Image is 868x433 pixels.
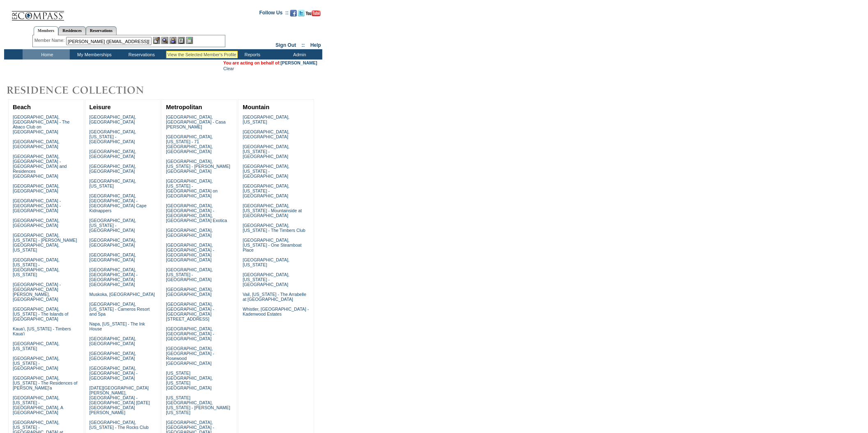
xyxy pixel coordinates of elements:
[243,272,289,287] a: [GEOGRAPHIC_DATA], [US_STATE] - [GEOGRAPHIC_DATA]
[13,218,60,228] a: [GEOGRAPHIC_DATA], [GEOGRAPHIC_DATA]
[275,49,322,60] td: Admin
[306,12,321,17] a: Subscribe to our YouTube Channel
[243,183,289,198] a: [GEOGRAPHIC_DATA], [US_STATE] - [GEOGRAPHIC_DATA]
[298,10,305,16] img: Follow us on Twitter
[90,351,136,361] a: [GEOGRAPHIC_DATA], [GEOGRAPHIC_DATA]
[223,60,317,65] font: You are acting on behalf of:
[166,346,214,366] a: [GEOGRAPHIC_DATA], [GEOGRAPHIC_DATA] - Rosewood [GEOGRAPHIC_DATA]
[290,10,297,16] img: Become our fan on Facebook
[13,326,71,336] a: Kaua'i, [US_STATE] - Timbers Kaua'i
[13,376,78,390] a: [GEOGRAPHIC_DATA], [US_STATE] - The Residences of [PERSON_NAME]'a
[166,371,213,390] a: [US_STATE][GEOGRAPHIC_DATA], [US_STATE][GEOGRAPHIC_DATA]
[13,154,67,179] a: [GEOGRAPHIC_DATA], [GEOGRAPHIC_DATA] - [GEOGRAPHIC_DATA] and Residences [GEOGRAPHIC_DATA]
[153,37,160,44] img: b_edit.gif
[298,12,305,17] a: Follow us on Twitter
[166,203,227,223] a: [GEOGRAPHIC_DATA], [GEOGRAPHIC_DATA] - [GEOGRAPHIC_DATA], [GEOGRAPHIC_DATA] Exotica
[306,10,321,16] img: Subscribe to our YouTube Channel
[90,129,136,144] a: [GEOGRAPHIC_DATA], [US_STATE] - [GEOGRAPHIC_DATA]
[276,42,296,48] a: Sign Out
[166,395,230,415] a: [US_STATE][GEOGRAPHIC_DATA], [US_STATE] - [PERSON_NAME] [US_STATE]
[166,228,213,238] a: [GEOGRAPHIC_DATA], [GEOGRAPHIC_DATA]
[13,307,69,321] a: [GEOGRAPHIC_DATA], [US_STATE] - The Islands of [GEOGRAPHIC_DATA]
[13,139,60,149] a: [GEOGRAPHIC_DATA], [GEOGRAPHIC_DATA]
[90,302,150,316] a: [GEOGRAPHIC_DATA], [US_STATE] - Carneros Resort and Spa
[90,267,138,287] a: [GEOGRAPHIC_DATA], [GEOGRAPHIC_DATA] - [GEOGRAPHIC_DATA] [GEOGRAPHIC_DATA]
[166,243,214,262] a: [GEOGRAPHIC_DATA], [GEOGRAPHIC_DATA] - [GEOGRAPHIC_DATA] [GEOGRAPHIC_DATA]
[13,282,61,302] a: [GEOGRAPHIC_DATA] - [GEOGRAPHIC_DATA][PERSON_NAME], [GEOGRAPHIC_DATA]
[166,179,218,198] a: [GEOGRAPHIC_DATA], [US_STATE] - [GEOGRAPHIC_DATA] on [GEOGRAPHIC_DATA]
[243,115,289,124] a: [GEOGRAPHIC_DATA], [US_STATE]
[90,193,147,213] a: [GEOGRAPHIC_DATA], [GEOGRAPHIC_DATA] - [GEOGRAPHIC_DATA] Cape Kidnappers
[90,238,136,247] a: [GEOGRAPHIC_DATA], [GEOGRAPHIC_DATA]
[168,52,237,57] div: View the Selected Member's Profile
[13,198,61,213] a: [GEOGRAPHIC_DATA] - [GEOGRAPHIC_DATA] - [GEOGRAPHIC_DATA]
[11,4,64,21] img: Compass Home
[90,179,136,188] a: [GEOGRAPHIC_DATA], [US_STATE]
[243,104,269,110] a: Mountain
[23,49,70,60] td: Home
[170,37,177,44] img: Impersonate
[186,37,193,44] img: b_calculator.gif
[117,49,164,60] td: Reservations
[34,26,59,35] a: Members
[166,326,214,341] a: [GEOGRAPHIC_DATA], [GEOGRAPHIC_DATA] - [GEOGRAPHIC_DATA]
[13,395,63,415] a: [GEOGRAPHIC_DATA], [US_STATE] - [GEOGRAPHIC_DATA], A [GEOGRAPHIC_DATA]
[4,82,164,99] img: Destinations by Exclusive Resorts
[243,223,305,233] a: [GEOGRAPHIC_DATA], [US_STATE] - The Timbers Club
[243,292,306,302] a: Vail, [US_STATE] - The Arrabelle at [GEOGRAPHIC_DATA]
[90,292,155,297] a: Muskoka, [GEOGRAPHIC_DATA]
[166,104,202,110] a: Metropolitan
[90,420,149,430] a: [GEOGRAPHIC_DATA], [US_STATE] - The Rocks Club
[223,66,234,71] a: Clear
[243,164,289,179] a: [GEOGRAPHIC_DATA], [US_STATE] - [GEOGRAPHIC_DATA]
[178,37,185,44] img: Reservations
[13,341,60,351] a: [GEOGRAPHIC_DATA], [US_STATE]
[90,149,136,159] a: [GEOGRAPHIC_DATA], [GEOGRAPHIC_DATA]
[243,129,289,139] a: [GEOGRAPHIC_DATA], [GEOGRAPHIC_DATA]
[166,134,213,154] a: [GEOGRAPHIC_DATA], [US_STATE] - 71 [GEOGRAPHIC_DATA], [GEOGRAPHIC_DATA]
[166,159,230,174] a: [GEOGRAPHIC_DATA], [US_STATE] - [PERSON_NAME][GEOGRAPHIC_DATA]
[90,366,138,380] a: [GEOGRAPHIC_DATA], [GEOGRAPHIC_DATA] - [GEOGRAPHIC_DATA]
[166,115,225,129] a: [GEOGRAPHIC_DATA], [GEOGRAPHIC_DATA] - Casa [PERSON_NAME]
[90,385,150,415] a: [DATE][GEOGRAPHIC_DATA][PERSON_NAME], [GEOGRAPHIC_DATA] - [GEOGRAPHIC_DATA] [DATE][GEOGRAPHIC_DAT...
[302,42,305,48] span: ::
[13,183,60,193] a: [GEOGRAPHIC_DATA], [GEOGRAPHIC_DATA]
[13,356,60,371] a: [GEOGRAPHIC_DATA], [US_STATE] - [GEOGRAPHIC_DATA]
[13,233,77,252] a: [GEOGRAPHIC_DATA], [US_STATE] - [PERSON_NAME][GEOGRAPHIC_DATA], [US_STATE]
[70,49,117,60] td: My Memberships
[243,307,309,316] a: Whistler, [GEOGRAPHIC_DATA] - Kadenwood Estates
[243,203,302,218] a: [GEOGRAPHIC_DATA], [US_STATE] - Mountainside at [GEOGRAPHIC_DATA]
[243,144,289,159] a: [GEOGRAPHIC_DATA], [US_STATE] - [GEOGRAPHIC_DATA]
[90,104,111,110] a: Leisure
[90,321,145,331] a: Napa, [US_STATE] - The Ink House
[34,37,66,44] div: Member Name:
[166,267,213,282] a: [GEOGRAPHIC_DATA], [US_STATE] - [GEOGRAPHIC_DATA]
[228,49,275,60] td: Reports
[13,104,31,110] a: Beach
[90,115,136,124] a: [GEOGRAPHIC_DATA], [GEOGRAPHIC_DATA]
[243,238,302,252] a: [GEOGRAPHIC_DATA], [US_STATE] - One Steamboat Place
[58,26,86,35] a: Residences
[13,257,60,277] a: [GEOGRAPHIC_DATA], [US_STATE] - [GEOGRAPHIC_DATA], [US_STATE]
[86,26,117,35] a: Reservations
[90,218,136,233] a: [GEOGRAPHIC_DATA], [US_STATE] - [GEOGRAPHIC_DATA]
[13,115,70,134] a: [GEOGRAPHIC_DATA], [GEOGRAPHIC_DATA] - The Abaco Club on [GEOGRAPHIC_DATA]
[166,302,214,321] a: [GEOGRAPHIC_DATA], [GEOGRAPHIC_DATA] - [GEOGRAPHIC_DATA][STREET_ADDRESS]
[259,9,289,19] td: Follow Us ::
[166,287,213,297] a: [GEOGRAPHIC_DATA], [GEOGRAPHIC_DATA]
[281,60,317,65] a: [PERSON_NAME]
[164,49,228,60] td: Vacation Collection
[310,42,321,48] a: Help
[90,252,136,262] a: [GEOGRAPHIC_DATA], [GEOGRAPHIC_DATA]
[243,257,289,267] a: [GEOGRAPHIC_DATA], [US_STATE]
[161,37,168,44] img: View
[90,336,136,346] a: [GEOGRAPHIC_DATA], [GEOGRAPHIC_DATA]
[290,12,297,17] a: Become our fan on Facebook
[90,164,136,174] a: [GEOGRAPHIC_DATA], [GEOGRAPHIC_DATA]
